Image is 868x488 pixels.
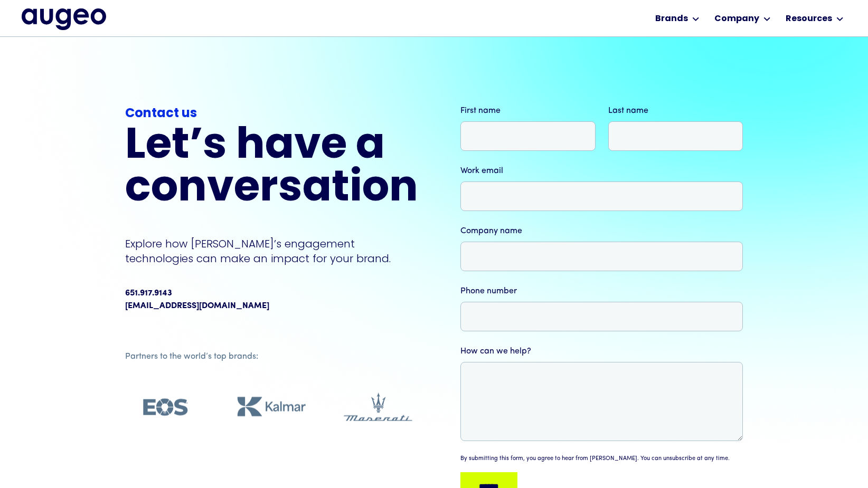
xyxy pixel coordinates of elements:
label: First name [460,104,596,117]
h2: Let’s have a conversation [125,126,418,211]
label: Company name [460,225,743,237]
div: Partners to the world’s top brands: [125,350,418,363]
img: Client logo who trusts Augeo to maximize engagement. [337,390,418,424]
label: Phone number [460,285,743,298]
div: Company [714,13,759,25]
div: Contact us [125,104,418,123]
label: Work email [460,165,743,177]
div: Resources [786,13,832,25]
div: Brands [655,13,688,25]
p: Explore how [PERSON_NAME]’s engagement technologies can make an impact for your brand. [125,236,418,266]
img: Client logo who trusts Augeo to maximize engagement. [125,390,206,424]
div: 651.917.9143 [125,287,172,300]
img: Client logo who trusts Augeo to maximize engagement. [231,390,312,424]
img: Augeo's full logo in midnight blue. [22,8,106,30]
a: [EMAIL_ADDRESS][DOMAIN_NAME] [125,300,269,312]
div: By submitting this form, you agree to hear from [PERSON_NAME]. You can unsubscribe at any time. [460,455,730,464]
label: How can we help? [460,345,743,358]
a: home [22,8,106,30]
label: Last name [608,104,743,117]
